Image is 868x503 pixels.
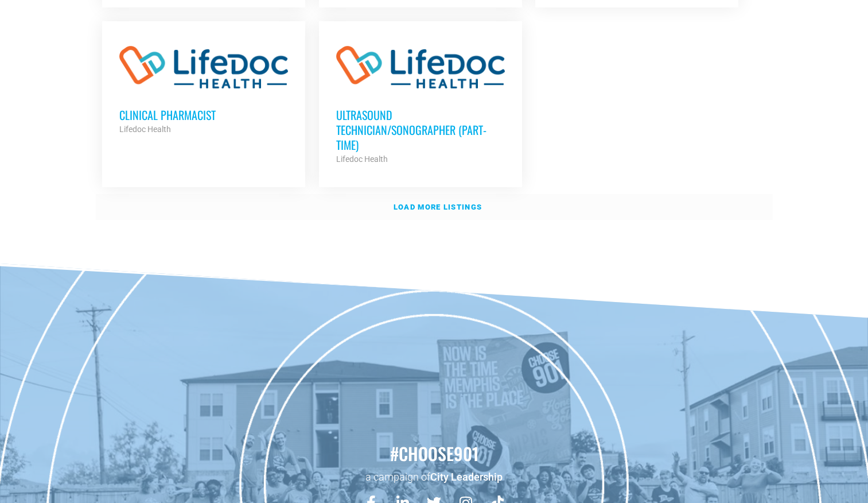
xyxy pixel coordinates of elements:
[319,21,522,183] a: Ultrasound Technician/Sonographer (Part-Time) Lifedoc Health
[6,442,862,466] h2: #choose901
[119,107,288,122] h3: Clinical Pharmacist
[6,470,862,484] p: a campaign of
[96,194,773,220] a: Load more listings
[430,471,503,483] a: City Leadership
[394,203,482,211] strong: Load more listings
[336,107,505,152] h3: Ultrasound Technician/Sonographer (Part-Time)
[119,125,171,134] strong: Lifedoc Health
[336,154,388,164] strong: Lifedoc Health
[102,21,305,153] a: Clinical Pharmacist Lifedoc Health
